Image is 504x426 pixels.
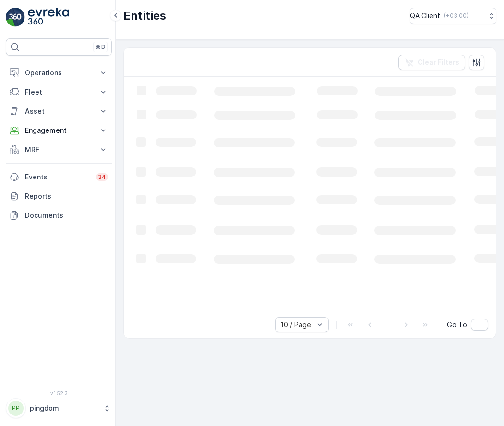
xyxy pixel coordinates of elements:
[25,126,93,135] p: Engagement
[6,83,112,102] button: Fleet
[398,55,465,70] button: Clear Filters
[6,187,112,206] a: Reports
[25,68,93,78] p: Operations
[25,145,93,154] p: MRF
[123,8,166,24] p: Entities
[6,63,112,83] button: Operations
[6,398,112,418] button: PPpingdom
[25,211,108,220] p: Documents
[96,43,105,51] p: ⌘B
[98,173,106,181] p: 34
[6,167,112,187] a: Events34
[410,11,440,21] p: QA Client
[6,8,25,27] img: logo
[30,403,98,413] p: pingdom
[8,401,24,416] div: PP
[25,87,93,97] p: Fleet
[6,390,112,396] span: v 1.52.3
[410,8,496,24] button: QA Client(+03:00)
[444,12,468,20] p: ( +03:00 )
[25,172,90,182] p: Events
[28,8,69,27] img: logo_light-DOdMpM7g.png
[6,140,112,159] button: MRF
[6,121,112,140] button: Engagement
[25,191,108,201] p: Reports
[25,106,93,116] p: Asset
[447,320,467,330] span: Go To
[6,206,112,225] a: Documents
[6,102,112,121] button: Asset
[418,58,459,67] p: Clear Filters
